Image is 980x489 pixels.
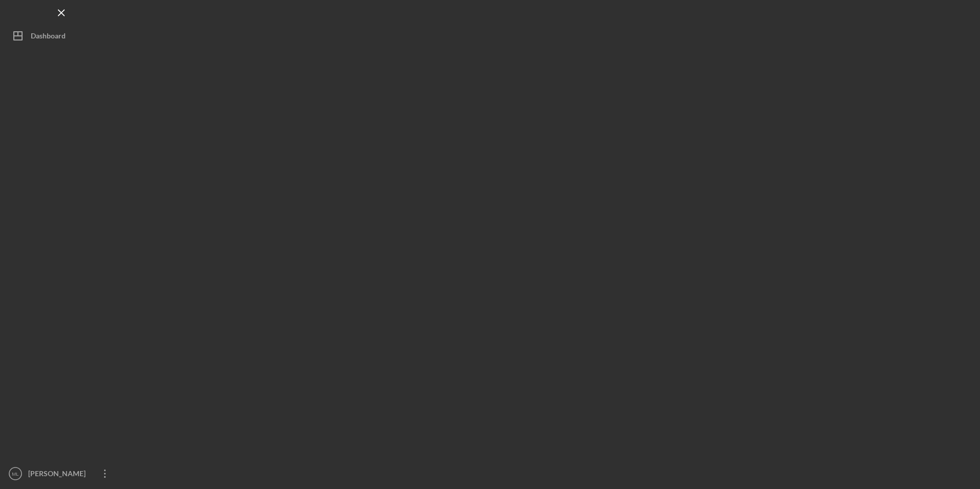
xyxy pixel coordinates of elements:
[31,26,66,49] div: Dashboard
[26,463,92,486] div: [PERSON_NAME]
[5,463,118,484] button: ML[PERSON_NAME]
[5,26,118,46] button: Dashboard
[12,471,19,477] text: ML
